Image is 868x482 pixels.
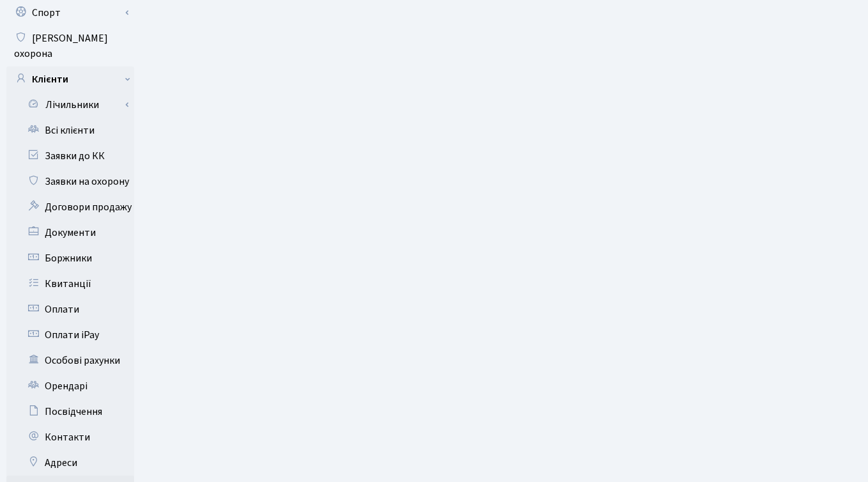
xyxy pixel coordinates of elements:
[6,118,134,143] a: Всі клієнти
[6,373,134,399] a: Орендарі
[6,220,134,245] a: Документи
[6,348,134,373] a: Особові рахунки
[6,194,134,220] a: Договори продажу
[6,245,134,271] a: Боржники
[6,26,134,66] a: [PERSON_NAME] охорона
[6,169,134,194] a: Заявки на охорону
[6,143,134,169] a: Заявки до КК
[6,322,134,348] a: Оплати iPay
[6,399,134,424] a: Посвідчення
[6,424,134,450] a: Контакти
[6,297,134,322] a: Оплати
[6,450,134,476] a: Адреси
[6,66,134,92] a: Клієнти
[15,92,134,118] a: Лічильники
[6,271,134,297] a: Квитанції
